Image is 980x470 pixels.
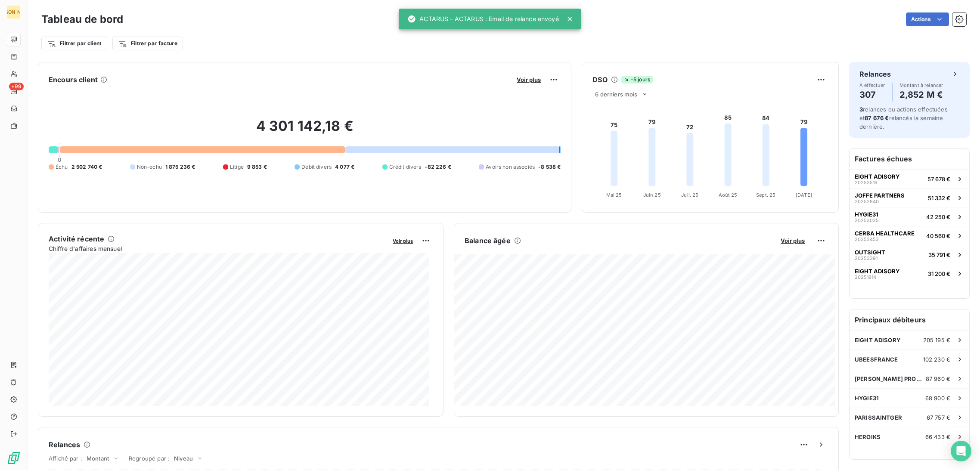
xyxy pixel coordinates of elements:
[7,5,21,19] div: [PERSON_NAME]
[855,192,905,199] span: JOFFE PARTNERS
[425,163,451,171] span: -82 226 €
[606,192,622,198] tspan: Mai 25
[855,414,902,421] span: PARISSAINTGER
[49,439,80,450] h6: Relances
[174,455,193,462] span: Niveau
[778,237,807,244] button: Voir plus
[87,455,109,462] span: Montant
[926,375,950,382] span: 87 960 €
[925,395,950,402] span: 68 900 €
[865,114,889,121] span: 87 676 €
[855,433,881,440] span: HEROIKS
[112,37,183,50] button: Filtrer par facture
[465,235,511,246] h6: Balance âgée
[335,163,354,171] span: 4 077 €
[926,232,950,239] span: 40 560 €
[850,169,969,188] button: EIGHT ADISORY2025351957 678 €
[855,395,879,402] span: HYGIE31
[850,309,969,330] h6: Principaux débiteurs
[855,268,900,275] span: EIGHT ADISORY
[855,337,901,343] span: EIGHT ADISORY
[859,106,948,130] span: relances ou actions effectuées et relancés la semaine dernière.
[859,83,885,88] span: À effectuer
[923,356,950,363] span: 102 230 €
[855,356,898,363] span: UBEESFRANCE
[855,230,915,237] span: CERBA HEALTHCARE
[928,195,950,201] span: 51 332 €
[682,192,699,198] tspan: Juil. 25
[538,163,561,171] span: -8 538 €
[928,251,950,258] span: 35 791 €
[592,74,607,85] h6: DSO
[49,74,98,85] h6: Encours client
[49,455,82,462] span: Affiché par :
[71,163,102,171] span: 2 502 740 €
[486,163,535,171] span: Avoirs non associés
[855,256,878,261] span: 20253391
[517,76,541,83] span: Voir plus
[137,163,162,171] span: Non-échu
[390,237,416,244] button: Voir plus
[906,12,949,26] button: Actions
[859,106,863,113] span: 3
[928,270,950,277] span: 31 200 €
[49,234,104,244] h6: Activité récente
[850,264,969,283] button: EIGHT ADISORY2025181431 200 €
[855,249,885,256] span: OUTSIGHT
[719,192,738,198] tspan: Août 25
[49,244,387,253] span: Chiffre d'affaires mensuel
[855,211,878,218] span: HYGIE31
[859,69,891,79] h6: Relances
[855,173,900,180] span: EIGHT ADISORY
[855,275,876,280] span: 20251814
[796,192,812,198] tspan: [DATE]
[247,163,267,171] span: 9 853 €
[58,156,61,163] span: 0
[855,375,926,382] span: [PERSON_NAME] PROCTER
[855,218,879,223] span: 20253035
[925,433,950,440] span: 66 433 €
[951,441,971,461] div: Open Intercom Messenger
[41,37,107,50] button: Filtrer par client
[781,237,805,244] span: Voir plus
[389,163,422,171] span: Crédit divers
[850,188,969,207] button: JOFFE PARTNERS2025284051 332 €
[393,238,413,244] span: Voir plus
[859,88,885,102] h4: 307
[41,12,123,27] h3: Tableau de bord
[923,337,950,343] span: 205 195 €
[230,163,244,171] span: Litige
[7,451,21,465] img: Logo LeanPay
[756,192,775,198] tspan: Sept. 25
[595,91,637,98] span: 6 derniers mois
[927,414,950,421] span: 67 757 €
[643,192,661,198] tspan: Juin 25
[850,245,969,264] button: OUTSIGHT2025339135 791 €
[9,83,24,90] span: +99
[514,76,543,83] button: Voir plus
[850,207,969,226] button: HYGIE312025303542 250 €
[850,148,969,169] h6: Factures échues
[621,76,653,83] span: -5 jours
[899,88,943,102] h4: 2,852 M €
[56,163,68,171] span: Échu
[165,163,195,171] span: 1 875 236 €
[927,176,950,182] span: 57 678 €
[850,226,969,245] button: CERBA HEALTHCARE2025245340 560 €
[49,117,561,143] h2: 4 301 142,18 €
[407,11,558,27] div: ACTARUS - ACTARUS : Email de relance envoyé
[899,83,943,88] span: Montant à relancer
[301,163,332,171] span: Débit divers
[855,237,879,242] span: 20252453
[855,199,879,204] span: 20252840
[926,213,950,220] span: 42 250 €
[855,180,878,185] span: 20253519
[129,455,170,462] span: Regroupé par :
